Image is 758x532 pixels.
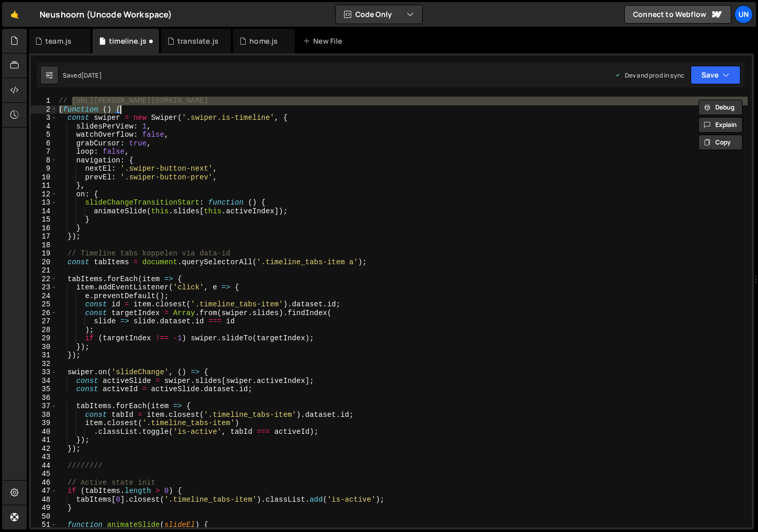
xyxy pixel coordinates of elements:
[31,97,57,105] div: 1
[31,198,57,207] div: 13
[81,71,102,80] div: [DATE]
[31,334,57,343] div: 29
[31,207,57,216] div: 14
[31,462,57,470] div: 44
[31,309,57,318] div: 26
[31,292,57,301] div: 24
[31,368,57,377] div: 33
[31,496,57,504] div: 48
[31,385,57,394] div: 35
[2,2,27,27] a: 🤙
[63,71,102,80] div: Saved
[624,5,731,24] a: Connect to Webflow
[31,419,57,428] div: 39
[31,445,57,453] div: 42
[31,164,57,173] div: 9
[31,156,57,165] div: 8
[45,36,71,46] div: team.js
[31,266,57,275] div: 21
[31,411,57,419] div: 38
[31,131,57,139] div: 5
[31,428,57,436] div: 40
[31,343,57,352] div: 30
[31,215,57,224] div: 15
[31,181,57,190] div: 11
[249,36,278,46] div: home.js
[31,402,57,411] div: 37
[31,504,57,512] div: 49
[31,351,57,360] div: 31
[31,470,57,479] div: 45
[31,487,57,496] div: 47
[31,326,57,335] div: 28
[31,258,57,267] div: 20
[31,249,57,258] div: 19
[31,122,57,131] div: 4
[698,135,743,150] button: Copy
[31,224,57,233] div: 16
[31,512,57,521] div: 50
[31,190,57,199] div: 12
[31,394,57,402] div: 36
[40,8,172,21] div: Neushoorn (Uncode Workspace)
[31,377,57,386] div: 34
[31,283,57,292] div: 23
[31,148,57,156] div: 7
[31,105,57,114] div: 2
[31,521,57,529] div: 51
[31,114,57,122] div: 3
[31,360,57,369] div: 32
[31,317,57,326] div: 27
[31,173,57,182] div: 10
[31,479,57,487] div: 46
[303,36,346,46] div: New File
[31,139,57,148] div: 6
[31,275,57,284] div: 22
[109,36,147,46] div: timeline.js
[691,66,741,84] button: Save
[734,5,753,24] a: Un
[31,436,57,445] div: 41
[31,453,57,462] div: 43
[698,100,743,115] button: Debug
[698,117,743,133] button: Explain
[615,71,684,80] div: Dev and prod in sync
[31,241,57,250] div: 18
[177,36,219,46] div: translate.js
[31,232,57,241] div: 17
[31,300,57,309] div: 25
[336,5,422,24] button: Code Only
